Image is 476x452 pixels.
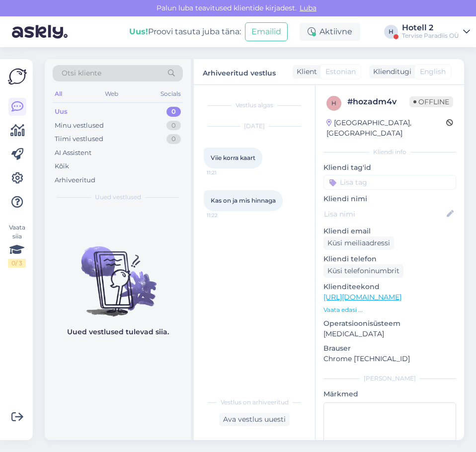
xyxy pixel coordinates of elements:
[245,22,288,41] button: Emailid
[8,67,27,86] img: Askly Logo
[323,354,456,364] p: Chrome [TECHNICAL_ID]
[323,162,456,173] p: Kliendi tag'id
[384,25,398,39] div: H
[402,32,459,40] div: Tervise Paradiis OÜ
[55,121,104,131] div: Minu vestlused
[323,374,456,383] div: [PERSON_NAME]
[159,87,183,100] div: Socials
[323,329,456,339] p: [MEDICAL_DATA]
[203,65,276,78] label: Arhiveeritud vestlus
[323,148,456,156] div: Kliendi info
[55,175,95,185] div: Arhiveeritud
[324,209,445,220] input: Lisa nimi
[204,101,305,110] div: Vestlus algas
[293,67,317,77] div: Klient
[323,343,456,354] p: Brauser
[129,26,241,38] div: Proovi tasuta juba täna:
[323,175,456,190] input: Lisa tag
[55,148,91,158] div: AI Assistent
[420,67,446,77] span: English
[221,398,289,407] span: Vestlus on arhiveeritud
[402,24,470,40] a: Hotell 2Tervise Paradiis OÜ
[323,254,456,264] p: Kliendi telefon
[8,223,26,268] div: Vaata siia
[211,197,276,204] span: Kas on ja mis hinnaga
[45,228,191,318] img: No chats
[409,96,453,107] span: Offline
[297,3,319,12] span: Luba
[219,413,290,426] div: Ava vestlus uuesti
[331,99,336,107] span: h
[323,293,401,301] a: [URL][DOMAIN_NAME]
[62,68,101,78] span: Otsi kliente
[323,194,456,204] p: Kliendi nimi
[207,212,244,219] span: 11:22
[166,107,181,117] div: 0
[53,87,64,100] div: All
[325,67,356,77] span: Estonian
[323,282,456,292] p: Klienditeekond
[129,27,148,36] b: Uus!
[55,107,68,117] div: Uus
[55,161,69,171] div: Kõik
[166,121,181,131] div: 0
[402,24,459,32] div: Hotell 2
[323,226,456,236] p: Kliendi email
[211,154,255,161] span: Viie korra kaart
[95,193,141,202] span: Uued vestlused
[323,264,403,278] div: Küsi telefoninumbrit
[103,87,120,100] div: Web
[8,259,26,268] div: 0 / 3
[347,96,409,108] div: # hozadm4v
[55,134,103,144] div: Tiimi vestlused
[323,389,456,399] p: Märkmed
[323,236,394,250] div: Küsi meiliaadressi
[326,118,446,139] div: [GEOGRAPHIC_DATA], [GEOGRAPHIC_DATA]
[207,169,244,176] span: 11:21
[323,305,456,314] p: Vaata edasi ...
[323,318,456,329] p: Operatsioonisüsteem
[369,67,411,77] div: Klienditugi
[166,134,181,144] div: 0
[67,327,169,337] p: Uued vestlused tulevad siia.
[204,122,305,131] div: [DATE]
[300,23,360,41] div: Aktiivne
